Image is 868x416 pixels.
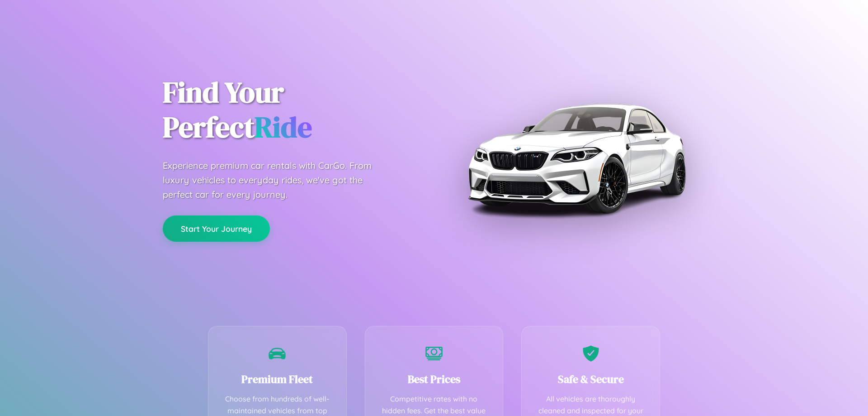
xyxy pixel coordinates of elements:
[163,75,420,145] h1: Find Your Perfect
[463,45,689,272] img: Premium BMW car rental vehicle
[255,107,312,147] span: Ride
[163,158,389,202] p: Experience premium car rentals with CarGo. From luxury vehicles to everyday rides, we've got the ...
[535,372,646,387] h3: Safe & Secure
[163,215,270,242] button: Start Your Journey
[379,372,490,387] h3: Best Prices
[222,372,333,387] h3: Premium Fleet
